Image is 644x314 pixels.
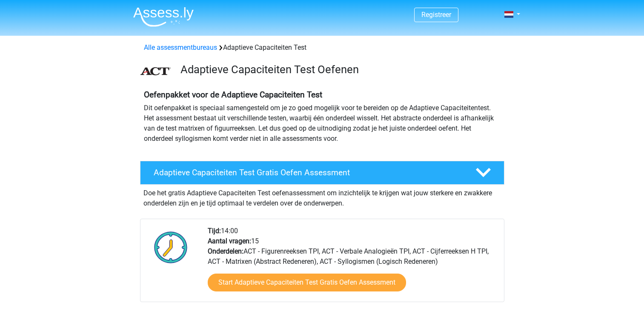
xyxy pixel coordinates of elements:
b: Oefenpakket voor de Adaptieve Capaciteiten Test [144,90,322,100]
h3: Adaptieve Capaciteiten Test Oefenen [180,63,498,76]
a: Start Adaptieve Capaciteiten Test Gratis Oefen Assessment [208,274,406,291]
img: ACT [140,67,171,75]
p: Dit oefenpakket is speciaal samengesteld om je zo goed mogelijk voor te bereiden op de Adaptieve ... [144,103,501,144]
h4: Adaptieve Capaciteiten Test Gratis Oefen Assessment [154,168,462,177]
div: Doe het gratis Adaptieve Capaciteiten Test oefenassessment om inzichtelijk te krijgen wat jouw st... [140,185,504,208]
img: Klok [149,226,192,268]
a: Registreer [421,11,451,19]
b: Aantal vragen: [208,237,251,245]
b: Onderdelen: [208,247,243,255]
img: Assessly [133,7,194,27]
a: Alle assessmentbureaus [144,43,217,51]
b: Tijd: [208,227,221,235]
a: Adaptieve Capaciteiten Test Gratis Oefen Assessment [137,161,508,185]
div: 14:00 15 ACT - Figurenreeksen TPI, ACT - Verbale Analogieën TPI, ACT - Cijferreeksen H TPI, ACT -... [201,226,504,302]
div: Adaptieve Capaciteiten Test [140,43,504,53]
